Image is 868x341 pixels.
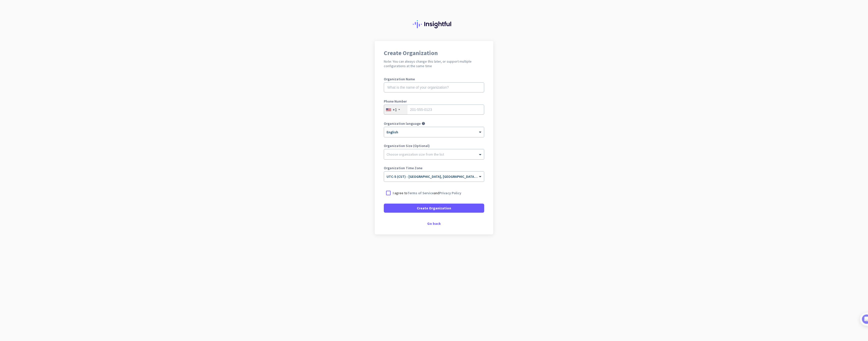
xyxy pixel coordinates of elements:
div: Go back [384,222,484,225]
input: What is the name of your organization? [384,82,484,92]
label: Organization Time Zone [384,166,484,170]
label: Organization language [384,122,421,125]
input: 201-555-0123 [384,105,484,115]
span: Create Organization [417,206,451,211]
button: Create Organization [384,204,484,213]
i: help [422,122,425,125]
h2: Note: You can always change this later, or support multiple configurations at the same time [384,59,484,68]
p: I agree to and [393,190,461,196]
label: Organization Name [384,77,484,81]
a: Terms of Service [408,191,434,195]
label: Phone Number [384,100,484,103]
h1: Create Organization [384,50,484,56]
a: Privacy Policy [439,191,461,195]
label: Organization Size (Optional) [384,144,484,148]
img: Insightful [413,20,455,28]
div: +1 [393,107,397,112]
